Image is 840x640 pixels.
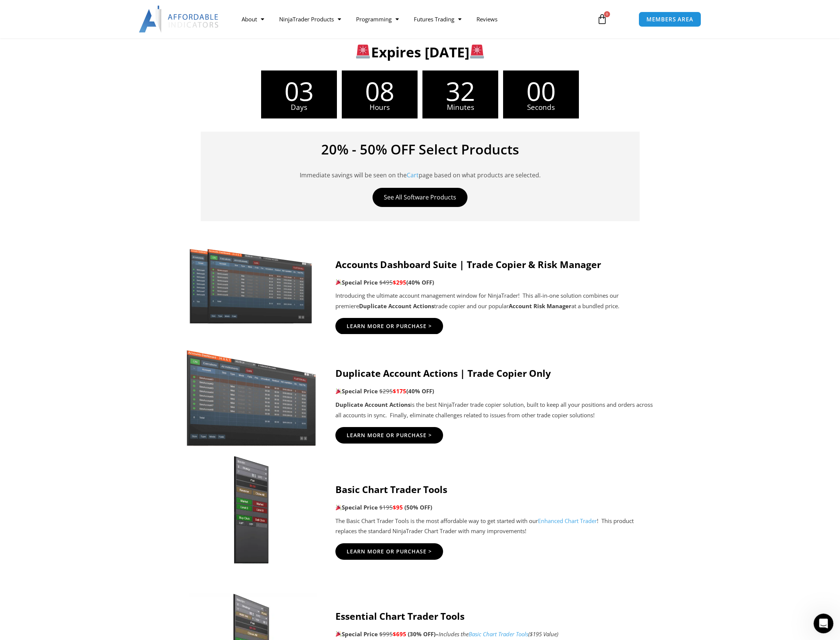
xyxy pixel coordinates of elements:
[356,45,370,58] img: 🚨
[469,10,505,28] a: Reviews
[234,10,272,28] a: About
[342,104,418,111] span: Hours
[646,16,693,22] span: MEMBERS AREA
[406,279,434,286] b: (40% OFF)
[139,6,219,33] img: LogoAI | Affordable Indicators – NinjaTrader
[335,367,655,379] h4: Duplicate Account Actions | Trade Copier Only
[538,517,597,525] a: Enhanced Chart Trader
[503,104,579,111] span: Seconds
[393,630,406,638] span: $695
[234,10,588,28] nav: Menu
[814,614,834,634] iframe: Intercom live chat
[379,630,393,638] span: $995
[509,302,571,310] strong: Account Risk Manager
[186,454,317,567] img: BasicTools | Affordable Indicators – NinjaTrader
[347,549,432,554] span: Learn More Or Purchase >
[639,12,701,27] a: MEMBERS AREA
[393,279,406,286] span: $295
[408,630,439,638] b: (30% OFF)
[272,10,349,28] a: NinjaTrader Products
[586,8,619,30] a: 0
[336,505,341,510] img: 🎉
[407,171,419,179] a: Cart
[186,246,317,325] img: Screenshot 2024-11-20 151221 | Affordable Indicators – NinjaTrader
[261,78,337,104] span: 03
[347,324,432,329] span: Learn More Or Purchase >
[359,302,434,310] strong: Duplicate Account Actions
[335,400,655,421] p: is the best NinjaTrader trade copier solution, built to keep all your positions and orders across...
[406,10,469,28] a: Futures Trading
[379,387,393,395] span: $295
[404,504,432,511] span: (50% OFF)
[393,387,406,395] span: $175
[336,631,341,637] img: 🎉
[406,387,434,395] b: (40% OFF)
[261,104,337,111] span: Days
[212,160,628,180] p: Immediate savings will be seen on the page based on what products are selected.
[183,43,657,61] h3: Expires [DATE]
[349,10,406,28] a: Programming
[335,516,655,537] p: The Basic Chart Trader Tools is the most affordable way to get started with our ! This product re...
[335,279,378,286] strong: Special Price
[503,78,579,104] span: 00
[393,504,403,511] span: $95
[336,388,341,394] img: 🎉
[335,401,410,408] strong: Duplicate Account Actions
[422,78,498,104] span: 32
[335,610,464,622] strong: Essential Chart Trader Tools
[373,188,467,207] a: See All Software Products
[212,143,628,156] h4: 20% - 50% OFF Select Products
[604,11,610,17] span: 0
[335,318,443,334] a: Learn More Or Purchase >
[470,45,484,58] img: 🚨
[469,630,528,638] a: Basic Chart Trader Tools
[336,279,341,285] img: 🎉
[347,433,432,438] span: Learn More Or Purchase >
[439,630,558,638] i: Includes the ($195 Value)
[335,483,447,496] strong: Basic Chart Trader Tools
[335,387,378,395] strong: Special Price
[335,543,443,560] a: Learn More Or Purchase >
[342,78,418,104] span: 08
[335,427,443,444] a: Learn More Or Purchase >
[335,258,601,271] strong: Accounts Dashboard Suite | Trade Copier & Risk Manager
[379,504,393,511] span: $195
[335,630,378,638] strong: Special Price
[335,291,655,312] p: Introducing the ultimate account management window for NinjaTrader! This all-in-one solution comb...
[335,504,378,511] strong: Special Price
[379,279,393,286] span: $495
[436,630,439,638] strong: –
[422,104,498,111] span: Minutes
[186,342,317,446] img: Screenshot 2024-08-26 15414455555 | Affordable Indicators – NinjaTrader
